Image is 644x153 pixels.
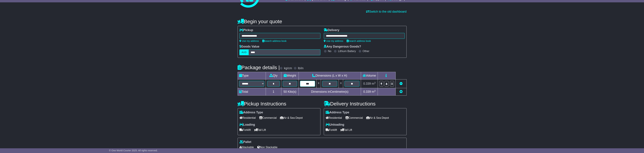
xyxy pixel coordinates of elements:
[324,45,361,49] label: Any Dangerous Goods?
[266,72,281,79] td: Qty
[372,82,376,85] span: m
[328,50,331,53] label: No
[363,90,371,93] span: 0.339
[262,40,287,42] a: Search address book
[338,50,356,53] label: Lithium Battery
[363,82,371,85] span: 0.339
[238,72,266,79] td: Type
[238,88,266,96] td: Total
[284,90,287,93] span: 50
[345,115,363,120] span: Commercial
[299,88,361,96] td: Dimensions in Centimetre(s)
[324,101,407,106] h4: Delivery Instructions
[239,145,254,150] span: Stackable
[239,140,251,144] label: Pallet
[298,67,303,70] label: lb/in
[372,90,376,93] span: m
[238,65,280,70] h4: Package details |
[326,115,342,120] span: Residential
[366,10,406,13] a: Switch to the old dashboard
[239,123,255,127] label: Loading
[284,67,292,70] label: kg/cm
[109,149,158,152] span: © One World Courier 2025. All rights reserved.
[340,127,352,133] span: Tail Lift
[326,127,337,133] span: Forklift
[339,79,343,88] td: x
[326,111,349,114] label: Address Type
[281,88,299,96] td: Kilo(s)
[324,28,339,32] label: Delivery
[299,72,361,79] td: Dimensions (L x W x H)
[400,82,403,85] a: Remove this item
[280,115,303,120] span: Air & Sea Depot
[239,127,251,133] span: Forklift
[239,40,259,42] a: Use my address
[374,90,376,92] sup: 3
[239,45,259,49] label: Goods Value
[361,72,378,79] td: Volume
[238,19,407,24] h4: Begin your quote
[324,40,343,42] a: Use my address
[257,145,277,150] span: Non Stackable
[259,115,277,120] span: Commercial
[281,72,299,79] td: Weight
[316,79,321,88] td: x
[374,81,376,84] sup: 3
[239,49,249,55] label: AUD
[347,40,371,42] a: Search address book
[366,115,389,120] span: Air & Sea Depot
[363,50,369,53] label: Other
[400,90,403,93] a: Add new item
[326,123,344,127] label: Unloading
[254,127,266,133] span: Tail Lift
[239,28,253,32] label: Pickup
[239,115,256,120] span: Residential
[266,88,281,96] td: 1
[238,101,320,106] h4: Pickup Instructions
[239,111,263,114] label: Address Type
